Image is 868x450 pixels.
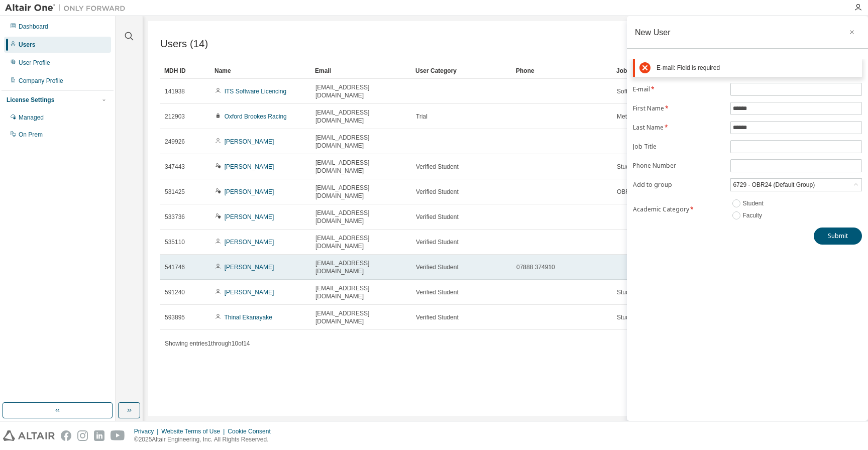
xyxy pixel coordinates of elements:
[315,184,407,200] span: [EMAIL_ADDRESS][DOMAIN_NAME]
[633,181,724,189] label: Add to group
[225,138,274,145] a: [PERSON_NAME]
[616,63,709,79] div: Job Title
[416,263,459,271] span: Verified Student
[228,427,276,435] div: Cookie Consent
[19,131,43,139] div: On Prem
[134,427,161,435] div: Privacy
[165,163,185,171] span: 347443
[633,162,724,170] label: Phone Number
[165,340,250,347] span: Showing entries 1 through 10 of 14
[19,77,63,85] div: Company Profile
[315,63,407,79] div: Email
[315,159,407,175] span: [EMAIL_ADDRESS][DOMAIN_NAME]
[19,114,44,122] div: Managed
[134,435,277,444] p: © 2025 Altair Engineering, Inc. All Rights Reserved.
[516,263,555,271] span: 07888 374910
[731,179,861,191] div: 6729 - OBR24 (Default Group)
[657,64,857,72] div: E-mail: Field is required
[731,179,816,190] div: 6729 - OBR24 (Default Group)
[165,138,185,146] span: 249926
[7,96,54,104] div: License Settings
[165,188,185,196] span: 531425
[617,163,637,171] span: Student
[617,313,637,321] span: Student
[165,263,185,271] span: 541746
[225,289,274,296] a: [PERSON_NAME]
[416,188,459,196] span: Verified Student
[416,288,459,296] span: Verified Student
[516,63,608,79] div: Phone
[94,430,104,441] img: linkedin.svg
[111,430,125,441] img: youtube.svg
[415,63,508,79] div: User Category
[617,288,637,296] span: Student
[315,259,407,275] span: [EMAIL_ADDRESS][DOMAIN_NAME]
[742,209,764,221] label: Faculty
[315,234,407,250] span: [EMAIL_ADDRESS][DOMAIN_NAME]
[633,104,724,113] label: First Name
[225,88,286,95] a: ITS Software Licencing
[633,143,724,151] label: Job Title
[77,430,88,441] img: instagram.svg
[19,23,48,31] div: Dashboard
[161,427,228,435] div: Website Terms of Use
[416,213,459,221] span: Verified Student
[635,28,671,36] div: New User
[814,228,862,245] button: Submit
[225,264,274,271] a: [PERSON_NAME]
[165,113,185,121] span: 212903
[315,108,407,125] span: [EMAIL_ADDRESS][DOMAIN_NAME]
[61,430,71,441] img: facebook.svg
[315,83,407,99] span: [EMAIL_ADDRESS][DOMAIN_NAME]
[165,238,185,246] span: 535110
[5,3,131,13] img: Altair One
[165,213,185,221] span: 533736
[225,163,274,170] a: [PERSON_NAME]
[416,238,459,246] span: Verified Student
[633,124,724,132] label: Last Name
[225,239,274,246] a: [PERSON_NAME]
[633,205,724,213] label: Academic Category
[165,87,185,95] span: 141938
[214,63,307,79] div: Name
[416,113,427,121] span: Trial
[225,113,287,120] a: Oxford Brookes Racing
[633,85,724,93] label: E-mail
[742,197,765,209] label: Student
[617,188,681,196] span: OBR25 Structures Lead
[315,209,407,225] span: [EMAIL_ADDRESS][DOMAIN_NAME]
[315,284,407,300] span: [EMAIL_ADDRESS][DOMAIN_NAME]
[416,163,459,171] span: Verified Student
[617,87,668,95] span: Software Licencing
[315,309,407,325] span: [EMAIL_ADDRESS][DOMAIN_NAME]
[225,188,274,195] a: [PERSON_NAME]
[165,288,185,296] span: 591240
[3,430,55,441] img: altair_logo.svg
[19,41,35,49] div: Users
[225,213,274,220] a: [PERSON_NAME]
[315,134,407,150] span: [EMAIL_ADDRESS][DOMAIN_NAME]
[160,38,208,50] span: Users (14)
[19,59,50,67] div: User Profile
[165,313,185,321] span: 593895
[164,63,206,79] div: MDH ID
[416,313,459,321] span: Verified Student
[224,314,272,321] a: Thinal Ekanayake
[617,113,671,121] span: Methodologies Lead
